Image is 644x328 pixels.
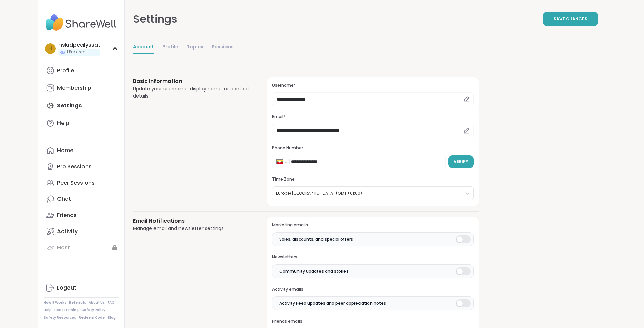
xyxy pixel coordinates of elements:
a: Host Training [54,308,79,312]
h3: Activity emails [272,286,473,292]
a: Account [133,40,154,54]
h3: Friends emails [272,319,473,324]
a: Sessions [212,40,234,54]
h3: Time Zone [272,176,473,182]
a: Topics [187,40,204,54]
a: Peer Sessions [44,175,119,191]
span: Save Changes [554,16,587,22]
a: Safety Resources [44,315,76,320]
a: Profile [44,62,119,79]
div: Logout [57,284,76,292]
span: Sales, discounts, and special offers [279,236,353,242]
a: Safety Policy [81,308,105,312]
h3: Username* [272,83,473,88]
h3: Basic Information [133,77,251,85]
a: Logout [44,280,119,296]
a: Membership [44,80,119,96]
div: Profile [57,67,74,74]
a: Pro Sessions [44,159,119,175]
span: Verify [454,159,468,165]
a: Chat [44,191,119,207]
a: Friends [44,207,119,223]
div: Friends [57,212,77,219]
div: Manage email and newsletter settings [133,225,251,232]
span: Community updates and stories [279,268,349,274]
div: Update your username, display name, or contact details [133,85,251,100]
a: Home [44,142,119,159]
div: Activity [57,228,78,235]
div: Help [57,119,69,127]
button: Save Changes [543,12,598,26]
span: h [48,44,52,53]
div: Chat [57,195,71,203]
div: Settings [133,11,177,27]
span: 1 Pro credit [67,49,88,55]
a: Blog [108,315,116,320]
button: Verify [448,155,474,168]
h3: Email Notifications [133,217,251,225]
a: Help [44,115,119,131]
img: ShareWell Nav Logo [44,11,119,34]
a: FAQ [108,300,115,305]
h3: Email* [272,114,473,120]
a: Host [44,240,119,256]
div: Peer Sessions [57,179,95,187]
div: Pro Sessions [57,163,92,170]
h3: Marketing emails [272,222,473,228]
h3: Phone Number [272,145,473,151]
a: Referrals [69,300,86,305]
a: How It Works [44,300,66,305]
div: hskidpealyssat [58,41,100,49]
a: About Us [89,300,105,305]
div: Host [57,244,70,251]
a: Profile [162,40,178,54]
a: Help [44,308,52,312]
span: Activity Feed updates and peer appreciation notes [279,300,386,306]
div: Membership [57,84,91,92]
div: Home [57,147,73,154]
a: Activity [44,223,119,240]
a: Redeem Code [79,315,105,320]
h3: Newsletters [272,254,473,260]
